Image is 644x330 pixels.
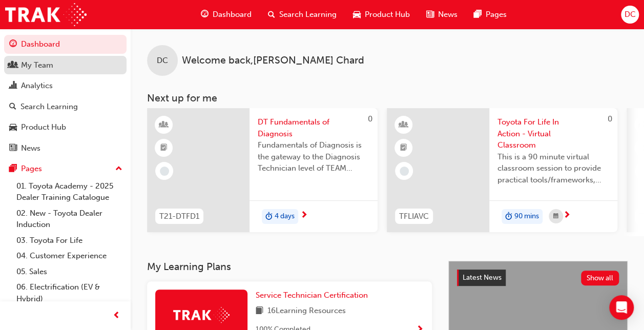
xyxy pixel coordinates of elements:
[497,116,609,151] span: Toyota For Life In Action - Virtual Classroom
[624,9,635,20] span: DC
[213,9,252,20] span: Dashboard
[256,305,263,318] span: book-icon
[9,123,17,132] span: car-icon
[514,211,539,222] span: 90 mins
[256,291,368,300] span: Service Technician Certification
[265,210,273,223] span: duration-icon
[12,264,127,280] a: 05. Sales
[399,211,429,222] span: TFLIAVC
[418,4,466,25] a: news-iconNews
[159,211,199,222] span: T21-DTFD1
[201,8,209,21] span: guage-icon
[609,295,634,320] div: Open Intercom Messenger
[4,159,127,178] button: Pages
[182,55,364,67] span: Welcome back , [PERSON_NAME] Chard
[400,167,409,176] span: learningRecordVerb_NONE-icon
[426,8,434,21] span: news-icon
[147,261,432,273] h3: My Learning Plans
[4,56,127,75] a: My Team
[193,4,260,25] a: guage-iconDashboard
[368,114,372,123] span: 0
[147,108,378,232] a: 0T21-DTFD1DT Fundamentals of DiagnosisFundamentals of Diagnosis is the gateway to the Diagnosis T...
[160,141,168,155] span: booktick-icon
[275,211,295,222] span: 4 days
[21,142,40,154] div: News
[438,9,458,20] span: News
[12,248,127,264] a: 04. Customer Experience
[5,3,87,26] img: Trak
[160,167,169,176] span: learningRecordVerb_NONE-icon
[267,305,346,318] span: 16 Learning Resources
[21,121,66,133] div: Product Hub
[457,270,619,286] a: Latest NewsShow all
[21,163,42,175] div: Pages
[268,8,275,21] span: search-icon
[131,92,644,104] h3: Next up for me
[345,4,418,25] a: car-iconProduct Hub
[9,40,17,49] span: guage-icon
[258,139,369,174] span: Fundamentals of Diagnosis is the gateway to the Diagnosis Technician level of TEAM Training and s...
[563,211,571,220] span: next-icon
[157,55,168,67] span: DC
[9,102,16,112] span: search-icon
[486,9,507,20] span: Pages
[9,164,17,174] span: pages-icon
[12,205,127,233] a: 02. New - Toyota Dealer Induction
[463,273,502,282] span: Latest News
[160,118,168,132] span: learningResourceType_INSTRUCTOR_LED-icon
[173,307,230,323] img: Trak
[113,310,120,322] span: prev-icon
[553,210,558,223] span: calendar-icon
[279,9,337,20] span: Search Learning
[400,141,407,155] span: booktick-icon
[474,8,482,21] span: pages-icon
[9,144,17,153] span: news-icon
[20,101,78,113] div: Search Learning
[497,151,609,186] span: This is a 90 minute virtual classroom session to provide practical tools/frameworks, behaviours a...
[4,97,127,116] a: Search Learning
[581,271,619,285] button: Show all
[9,61,17,70] span: people-icon
[9,81,17,91] span: chart-icon
[4,76,127,95] a: Analytics
[258,116,369,139] span: DT Fundamentals of Diagnosis
[21,59,53,71] div: My Team
[466,4,515,25] a: pages-iconPages
[12,233,127,249] a: 03. Toyota For Life
[21,80,53,92] div: Analytics
[608,114,612,123] span: 0
[4,139,127,158] a: News
[115,162,122,176] span: up-icon
[12,279,127,306] a: 06. Electrification (EV & Hybrid)
[621,6,639,24] button: DC
[256,290,372,301] a: Service Technician Certification
[365,9,410,20] span: Product Hub
[260,4,345,25] a: search-iconSearch Learning
[353,8,361,21] span: car-icon
[12,178,127,205] a: 01. Toyota Academy - 2025 Dealer Training Catalogue
[400,118,407,132] span: learningResourceType_INSTRUCTOR_LED-icon
[300,211,308,220] span: next-icon
[4,118,127,137] a: Product Hub
[387,108,617,232] a: 0TFLIAVCToyota For Life In Action - Virtual ClassroomThis is a 90 minute virtual classroom sessio...
[4,35,127,54] a: Dashboard
[4,33,127,159] button: DashboardMy TeamAnalyticsSearch LearningProduct HubNews
[505,210,512,223] span: duration-icon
